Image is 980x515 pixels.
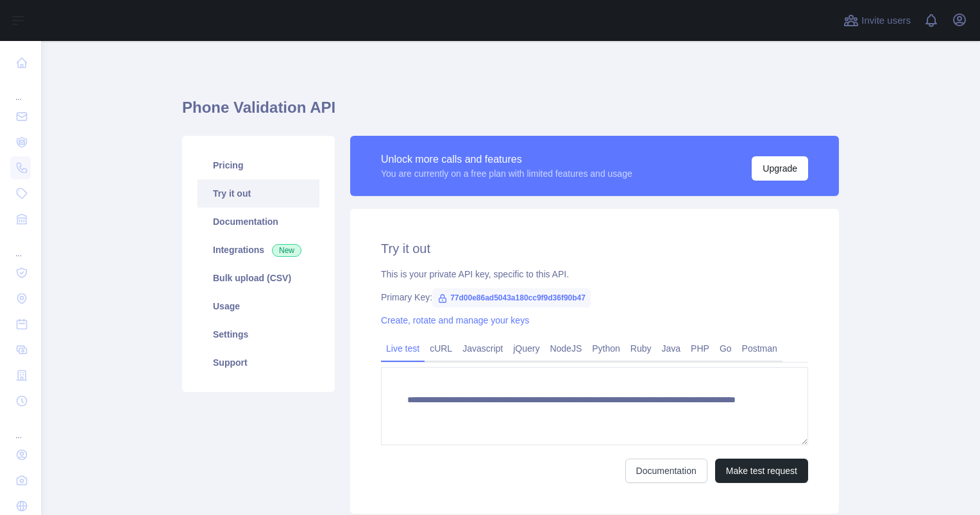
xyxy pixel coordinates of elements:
[625,459,707,483] a: Documentation
[198,208,319,236] a: Documentation
[381,152,632,167] div: Unlock more calls and features
[381,315,529,325] a: Create, rotate and manage your keys
[10,415,31,441] div: ...
[198,292,319,320] a: Usage
[198,236,319,264] a: Integrations New
[737,338,782,359] a: Postman
[587,338,625,359] a: Python
[198,264,319,292] a: Bulk upload (CSV)
[198,348,319,377] a: Support
[861,13,911,28] span: Invite users
[545,338,587,359] a: NodeJS
[657,338,686,359] a: Java
[625,338,657,359] a: Ruby
[381,338,425,359] a: Live test
[10,233,31,259] div: ...
[381,268,808,281] div: This is your private API key, specific to this API.
[10,77,31,102] div: ...
[457,338,508,359] a: Javascript
[198,179,319,208] a: Try it out
[714,338,737,359] a: Go
[841,10,913,31] button: Invite users
[381,167,632,180] div: You are currently on a free plan with limited features and usage
[198,151,319,179] a: Pricing
[425,338,457,359] a: cURL
[715,459,808,483] button: Make test request
[432,288,591,307] span: 77d00e86ad5043a180cc9f9d36f90b47
[272,244,301,257] span: New
[508,338,545,359] a: jQuery
[182,97,839,128] h1: Phone Validation API
[198,320,319,348] a: Settings
[686,338,714,359] a: PHP
[381,240,808,257] h2: Try it out
[381,291,808,304] div: Primary Key:
[752,156,808,181] button: Upgrade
